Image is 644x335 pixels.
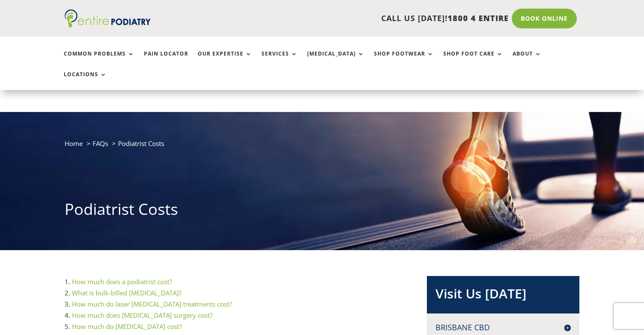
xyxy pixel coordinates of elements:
[436,285,571,307] h2: Visit Us [DATE]
[198,51,252,69] a: Our Expertise
[184,13,509,24] p: CALL US [DATE]!
[65,9,151,28] img: logo (1)
[65,138,580,155] nav: breadcrumb
[513,51,541,69] a: About
[64,51,134,69] a: Common Problems
[118,139,164,148] span: Podiatrist Costs
[72,277,172,286] a: How much does a podiatrist cost?
[443,51,503,69] a: Shop Foot Care
[65,21,151,29] a: Entire Podiatry
[72,311,212,319] a: How much does [MEDICAL_DATA] surgery cost?
[261,51,298,69] a: Services
[144,51,188,69] a: Pain Locator
[448,13,509,23] span: 1800 4 ENTIRE
[307,51,364,69] a: [MEDICAL_DATA]
[512,9,577,28] a: Book Online
[72,322,182,331] a: How much do [MEDICAL_DATA] cost?
[93,139,108,148] a: FAQs
[374,51,434,69] a: Shop Footwear
[436,322,571,333] h4: Brisbane CBD
[65,139,83,148] a: Home
[64,71,107,90] a: Locations
[72,300,232,308] a: How much do laser [MEDICAL_DATA] treatments cost?
[72,288,181,297] a: What is bulk-billed [MEDICAL_DATA]?
[65,199,580,224] h1: Podiatrist Costs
